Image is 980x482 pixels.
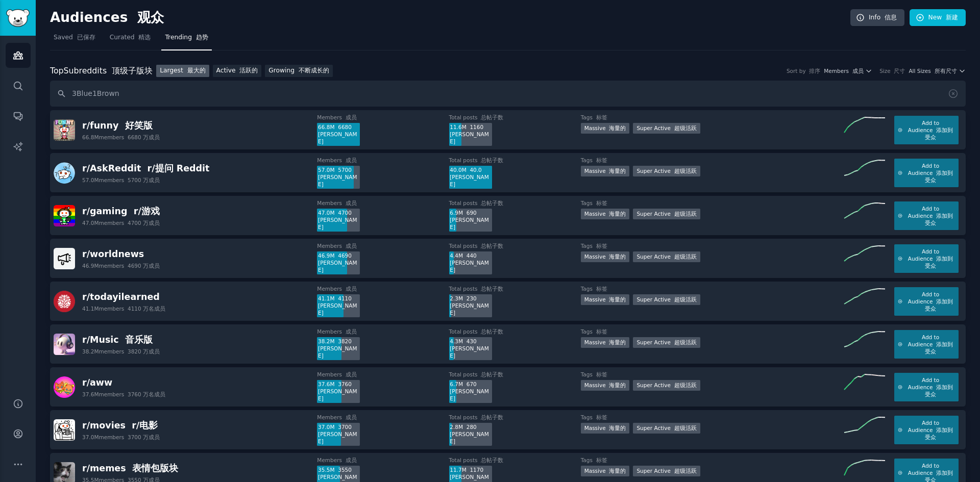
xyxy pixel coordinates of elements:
[894,244,959,273] button: Add to Audience 添加到受众
[450,381,489,401] font: 670 [PERSON_NAME]
[633,209,700,219] div: Super Active
[581,456,844,464] dt: Tags
[925,341,953,354] font: 添加到受众
[318,124,357,144] font: 6680 [PERSON_NAME]
[346,328,357,335] font: 成员
[138,34,151,41] font: 精选
[450,210,489,230] font: 690 [PERSON_NAME]
[581,328,844,335] dt: Tags
[106,30,155,50] a: Curated 精选
[609,382,626,388] font: 海量的
[596,243,607,249] font: 标签
[633,166,700,176] div: Super Active
[581,380,630,391] div: Massive
[187,67,206,74] font: 最大的
[82,335,153,345] span: r/ Music
[894,68,905,74] font: 尺寸
[54,33,95,42] span: Saved
[449,123,492,146] div: 11.6M
[609,425,626,431] font: 海量的
[674,125,697,131] font: 超级活跃
[449,337,492,361] div: 4.3M
[128,348,160,354] font: 3820 万成员
[909,67,957,74] span: All Sizes
[581,166,630,176] div: Massive
[581,294,630,305] div: Massive
[581,242,844,249] dt: Tags
[481,414,503,420] font: 总帖子数
[581,251,630,262] div: Massive
[633,294,700,305] div: Super Active
[633,123,700,134] div: Super Active
[82,391,165,398] div: 37.6M members
[318,295,357,316] font: 4110 [PERSON_NAME]
[317,114,449,121] dt: Members
[82,206,160,216] span: r/ gaming
[581,199,844,207] dt: Tags
[449,456,581,464] dt: Total posts
[54,419,75,441] img: movies
[450,167,489,187] font: 40.0 [PERSON_NAME]
[54,376,75,398] img: aww
[894,373,959,401] button: Add to Audience 添加到受众
[674,339,697,345] font: 超级活跃
[82,134,160,141] div: 66.8M members
[449,157,581,164] dt: Total posts
[850,9,904,27] a: Info 信息
[128,263,160,269] font: 4690 万成员
[110,33,151,42] span: Curated
[925,256,953,269] font: 添加到受众
[674,425,697,431] font: 超级活跃
[925,384,953,397] font: 添加到受众
[449,209,492,232] div: 6.9M
[481,114,503,120] font: 总帖子数
[481,243,503,249] font: 总帖子数
[449,251,492,275] div: 4.4M
[82,292,160,302] span: r/ todayilearned
[82,163,209,173] span: r/ AskReddit
[596,286,607,292] font: 标签
[54,119,75,141] img: funny
[449,114,581,121] dt: Total posts
[50,10,850,26] h2: Audiences
[196,34,208,41] font: 趋势
[156,65,209,78] a: Largest 最大的
[879,67,905,74] div: Size
[581,157,844,164] dt: Tags
[894,416,959,444] button: Add to Audience 添加到受众
[894,201,959,230] button: Add to Audience 添加到受众
[317,328,449,335] dt: Members
[596,200,607,206] font: 标签
[128,177,160,183] font: 5700 万成员
[633,337,700,348] div: Super Active
[213,65,262,78] a: Active 活跃的
[317,337,360,361] div: 38.2M
[581,285,844,292] dt: Tags
[581,114,844,121] dt: Tags
[165,33,208,42] span: Trending
[317,380,360,403] div: 37.6M
[318,424,357,444] font: 3700 [PERSON_NAME]
[633,423,700,434] div: Super Active
[674,382,697,388] font: 超级活跃
[885,14,897,21] font: 信息
[609,253,626,260] font: 海量的
[925,427,953,440] font: 添加到受众
[481,371,503,377] font: 总帖子数
[82,262,160,269] div: 46.9M members
[317,251,360,275] div: 46.9M
[6,9,30,27] img: GummySearch logo
[674,168,697,174] font: 超级活跃
[581,337,630,348] div: Massive
[346,286,357,292] font: 成员
[82,348,160,355] div: 38.2M members
[82,377,112,388] span: r/ aww
[50,30,99,50] a: Saved 已保存
[449,166,492,189] div: 40.0M
[450,252,489,273] font: 440 [PERSON_NAME]
[82,420,158,430] span: r/ movies
[596,114,607,120] font: 标签
[82,249,144,259] span: r/ worldnews
[148,163,210,173] font: r/提问 Reddit
[925,213,953,226] font: 添加到受众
